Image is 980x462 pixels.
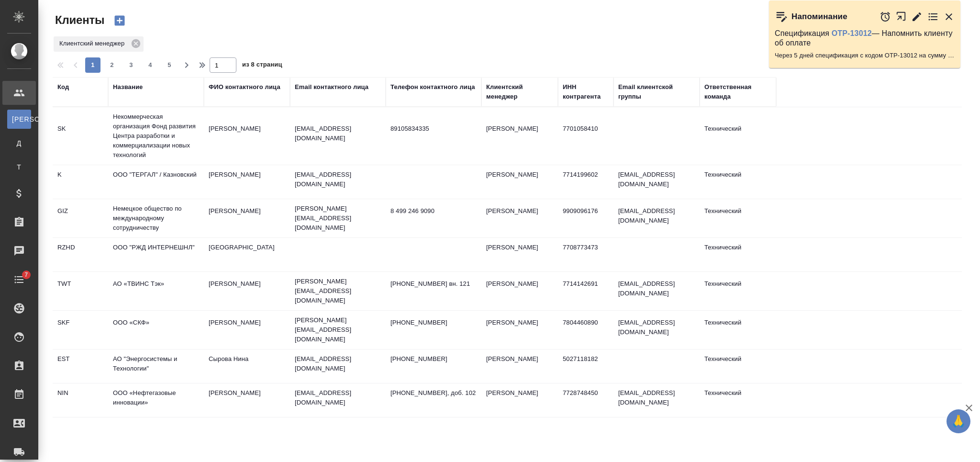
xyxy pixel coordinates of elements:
td: [PERSON_NAME] [204,274,290,308]
span: 3 [123,60,139,70]
td: 5027118182 [558,349,613,383]
button: Создать [108,12,131,29]
button: 3 [123,57,139,73]
td: EST [53,349,108,383]
a: [PERSON_NAME] [7,110,31,129]
button: Отложить [880,11,891,23]
p: 8 499 246 9090 [390,206,477,216]
p: 89105834335 [390,124,477,134]
td: [PERSON_NAME] [481,119,558,153]
div: Код [57,82,69,92]
button: 4 [143,57,158,73]
td: 7804460890 [558,313,613,347]
td: NIN [53,383,108,417]
td: [EMAIL_ADDRESS][DOMAIN_NAME] [613,165,700,199]
td: [PERSON_NAME] [204,417,290,451]
td: ООО "ТЕРГАЛ" / Казновский [108,165,204,199]
td: ООО "РЖД ИНТЕРНЕШНЛ" [108,238,204,271]
div: Ответственная команда [704,82,771,101]
td: [PERSON_NAME] [204,165,290,199]
div: ИНН контрагента [563,82,609,101]
span: 5 [162,60,177,70]
td: Технический [700,274,776,308]
td: [PERSON_NAME] [481,313,558,347]
p: [EMAIL_ADDRESS][DOMAIN_NAME] [295,124,381,143]
td: [PERSON_NAME] [481,417,558,451]
p: [PERSON_NAME][EMAIL_ADDRESS][DOMAIN_NAME] [295,277,381,305]
p: [EMAIL_ADDRESS][DOMAIN_NAME] [295,388,381,407]
button: 🙏 [947,409,970,433]
td: [PERSON_NAME] [481,274,558,308]
button: Открыть в новой вкладке [896,6,907,27]
td: Некоммерческая организация Фонд развития Центра разработки и коммерциализации новых технологий [108,107,204,165]
td: [PERSON_NAME] [204,202,290,235]
td: Технический [700,383,776,417]
span: 7 [19,270,33,280]
span: 2 [104,60,120,70]
td: Технический [700,238,776,271]
td: 7701058410 [558,119,613,153]
td: ООО «СКФ» [108,313,204,347]
a: OTP-13012 [832,29,872,37]
a: Т [7,158,31,177]
span: 🙏 [950,411,967,431]
div: Название [113,82,143,92]
button: 5 [162,57,177,73]
div: Клиентский менеджер [54,36,144,52]
td: [PERSON_NAME] [204,313,290,347]
p: Клиентский менеджер [59,39,128,48]
td: Технический [700,417,776,451]
td: Технический [700,119,776,153]
td: АО "Энергосистемы и Технологии" [108,349,204,383]
td: 7714142691 [558,274,613,308]
td: 7714903709 [558,417,613,451]
td: RZHD [53,238,108,271]
td: PATENT [53,417,108,451]
td: [EMAIL_ADDRESS][DOMAIN_NAME] [613,274,700,308]
td: [GEOGRAPHIC_DATA] [204,238,290,271]
td: [PERSON_NAME] [481,349,558,383]
button: Редактировать [911,11,923,23]
td: SK [53,119,108,153]
td: Технический [700,165,776,199]
td: 7728748450 [558,383,613,417]
span: [PERSON_NAME] [12,114,26,124]
p: [PHONE_NUMBER] вн. 121 [390,279,477,289]
p: [EMAIL_ADDRESS][DOMAIN_NAME] [295,354,381,373]
td: [PERSON_NAME] [204,119,290,153]
td: K [53,165,108,199]
button: 2 [104,57,120,73]
p: [PHONE_NUMBER] [390,318,477,327]
td: Технический [700,202,776,235]
td: [EMAIL_ADDRESS][DOMAIN_NAME] [613,202,700,235]
td: TWT [53,274,108,308]
div: Клиентский менеджер [486,82,553,101]
button: Перейти в todo [927,11,939,23]
td: [PERSON_NAME] [481,238,558,271]
td: Технический [700,313,776,347]
td: Технический [700,349,776,383]
td: Онлайн патент [108,417,204,451]
p: Через 5 дней спецификация с кодом OTP-13012 на сумму 29678.19 RUB будет просрочена [775,51,955,60]
td: Сырова Нина [204,349,290,383]
td: SKF [53,313,108,347]
div: ФИО контактного лица [209,82,280,92]
div: Email клиентской группы [618,82,695,101]
td: [EMAIL_ADDRESS][DOMAIN_NAME] [613,313,700,347]
td: GIZ [53,202,108,235]
span: Т [12,162,26,172]
p: [PERSON_NAME][EMAIL_ADDRESS][DOMAIN_NAME] [295,204,381,233]
td: [PERSON_NAME] [481,202,558,235]
span: Д [12,138,26,148]
td: АО «ТВИНС Тэк» [108,274,204,308]
p: [PHONE_NUMBER] [390,354,477,364]
a: Д [7,134,31,153]
td: [PERSON_NAME] [204,383,290,417]
td: [PERSON_NAME] [481,165,558,199]
p: [PHONE_NUMBER], доб. 102 [390,388,477,398]
p: Напоминание [791,12,847,22]
span: из 8 страниц [242,59,282,73]
td: 7714199602 [558,165,613,199]
td: [EMAIL_ADDRESS][DOMAIN_NAME] [613,383,700,417]
a: 7 [2,268,36,292]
